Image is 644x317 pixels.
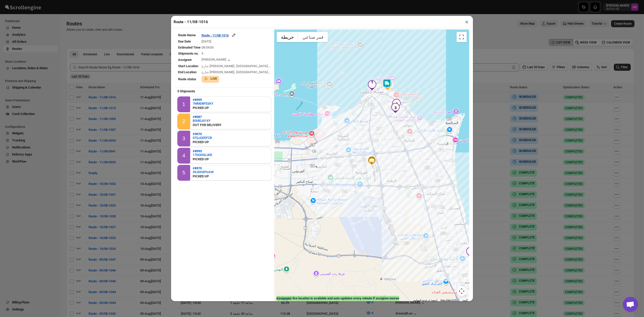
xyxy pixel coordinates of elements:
[457,286,467,296] button: عناصر التحكّم بطريقة عرض الخريطة
[193,149,202,153] b: #8993
[298,32,328,42] button: عرض صور القمر الصناعي
[202,33,236,38] button: Route - 11/08-1016
[211,77,217,81] b: LIVE
[193,98,213,102] button: #8999
[178,52,199,55] span: Shipments no.
[382,80,392,90] div: 2
[623,297,638,312] a: دردشة مفتوحة
[202,58,231,63] button: [PERSON_NAME]
[193,105,213,110] div: PICKED UP
[193,174,214,179] div: PICKED UP
[182,153,185,158] div: 4
[193,115,221,119] button: #8987
[202,46,214,49] span: 08:54:00
[193,132,212,136] button: #9070
[275,296,292,302] img: Google
[193,98,202,102] b: #8999
[182,118,185,124] div: 2
[440,299,459,302] span: Map data ©2025
[276,296,399,301] label: Assignee's live location is available and auto-updates every minute if assignee moves
[178,46,200,49] span: Estimated Time
[390,103,400,113] div: 3
[182,101,185,107] div: 1
[178,58,192,62] span: Assignee
[463,18,470,25] button: ×
[204,76,217,81] button: LIVE
[193,102,213,105] button: 7MMD8FESKY
[202,39,211,43] span: [DATE]
[178,77,196,81] span: Route status
[193,136,212,140] button: 07QJQEEFCB
[367,82,377,92] div: 1
[202,70,271,75] div: شارع [PERSON_NAME]، [GEOGRAPHIC_DATA]...
[462,299,468,302] a: البنود
[457,32,467,42] button: تبديل إلى العرض ملء الشاشة
[193,166,202,170] b: #8970
[182,170,185,176] div: 5
[182,136,185,141] div: 3
[193,149,212,153] button: #8993
[193,140,212,145] div: PICKED UP
[193,166,214,170] button: #8970
[174,19,208,24] h2: Route - 11/08-1016
[178,39,191,43] span: Due Date
[465,247,475,257] div: 5
[178,64,198,68] span: Start Location
[193,119,221,123] button: B3I8DJ01XY
[275,296,292,302] a: ‏فتح هذه المنطقة في "خرائط Google" (يؤدي ذلك إلى فتح نافذة جديدة)
[178,70,196,74] span: End Location
[193,132,202,136] b: #9070
[193,157,212,162] div: PICKED UP
[193,170,214,174] button: 59JDHXPUAW
[178,33,196,37] span: Route Name
[193,123,221,128] div: OUT FOR DELIVERY
[193,115,202,119] b: #8987
[202,64,271,69] div: شارع [PERSON_NAME]، [GEOGRAPHIC_DATA]...
[175,87,198,96] b: 5 Shipments
[193,153,212,157] button: 17DOE0GJKR
[277,32,298,42] button: عرض خريطة الشارع
[391,99,401,109] div: 4
[202,52,203,55] span: 5
[413,299,437,302] button: اختصارات لوحة المفاتيح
